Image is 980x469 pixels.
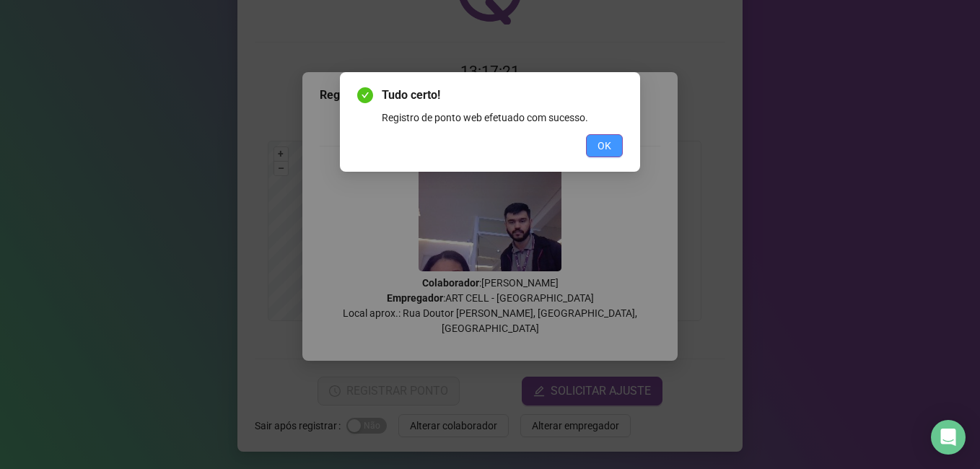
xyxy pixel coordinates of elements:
div: Open Intercom Messenger [931,420,966,455]
button: OK [586,134,623,157]
span: check-circle [357,87,373,103]
span: OK [598,138,611,154]
span: Tudo certo! [382,87,623,104]
div: Registro de ponto web efetuado com sucesso. [382,110,623,126]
